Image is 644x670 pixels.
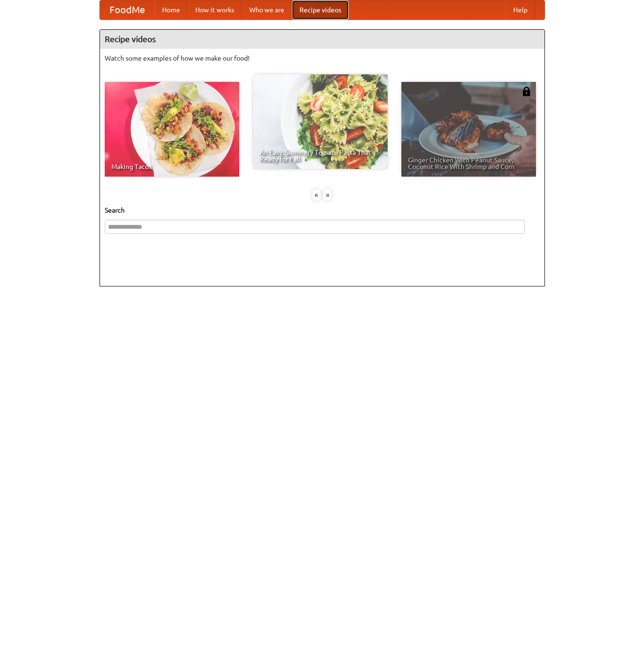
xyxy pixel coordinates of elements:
h4: Recipe videos [100,30,544,49]
span: Making Tacos [111,163,233,170]
h5: Search [105,205,540,215]
a: FoodMe [100,0,154,19]
a: Home [154,0,188,19]
a: Help [506,0,535,19]
div: » [323,189,332,201]
a: Who we are [242,0,292,19]
span: An Easy, Summery Tomato Pasta That's Ready for Fall [260,149,381,162]
a: Making Tacos [105,82,239,177]
img: 483408.png [522,87,531,96]
a: How it works [188,0,242,19]
a: Recipe videos [292,0,349,19]
p: Watch some examples of how we make our food! [105,54,540,63]
div: « [312,189,321,201]
a: An Easy, Summery Tomato Pasta That's Ready for Fall [253,74,388,169]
